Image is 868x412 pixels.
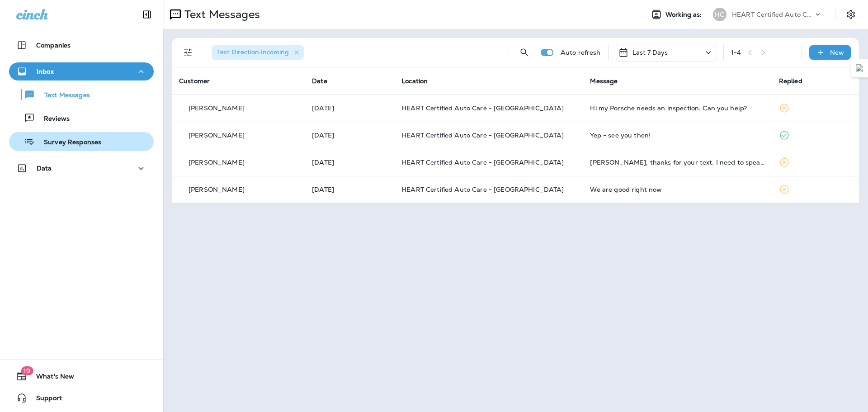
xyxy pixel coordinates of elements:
button: Search Messages [515,43,533,62]
span: HEART Certified Auto Care - [GEOGRAPHIC_DATA] [401,185,564,194]
div: We are good right now [590,186,764,193]
button: Support [9,389,154,407]
p: [PERSON_NAME] [189,104,245,112]
button: Collapse Sidebar [134,5,160,24]
button: Text Messages [9,85,154,104]
span: 19 [21,366,33,375]
span: Text Direction : Incoming [217,48,289,56]
p: Companies [36,42,71,49]
p: [PERSON_NAME] [189,159,245,166]
button: 19What's New [9,367,154,385]
span: HEART Certified Auto Care - [GEOGRAPHIC_DATA] [401,158,564,166]
span: Customer [179,77,210,85]
p: Auto refresh [561,49,601,56]
p: Last 7 Days [632,49,668,56]
p: Sep 29, 2025 09:36 AM [312,159,387,166]
span: Date [312,77,327,85]
div: Yep - see you then! [590,132,764,139]
p: Survey Responses [35,138,101,147]
p: Data [37,165,52,172]
div: HC [713,8,726,21]
p: Text Messages [181,8,260,21]
button: Survey Responses [9,132,154,151]
div: Text Direction:Incoming [212,45,304,60]
p: [PERSON_NAME] [189,186,245,193]
span: HEART Certified Auto Care - [GEOGRAPHIC_DATA] [401,131,564,139]
span: Replied [779,77,802,85]
p: Oct 4, 2025 01:46 PM [312,104,387,112]
button: Filters [179,43,197,62]
button: Data [9,159,154,177]
img: Detect Auto [856,64,864,72]
p: HEART Certified Auto Care [732,11,813,18]
div: Hi my Porsche needs an inspection. Can you help? [590,104,764,112]
span: Message [590,77,618,85]
button: Settings [843,6,859,23]
div: Kieesha, thanks for your text. I need to speak to you and I can't get through on your phone syste... [590,159,764,166]
span: What's New [27,373,74,384]
span: Working as: [665,11,704,19]
div: 1 - 4 [731,49,741,56]
p: Sep 30, 2025 03:32 PM [312,132,387,139]
span: HEART Certified Auto Care - [GEOGRAPHIC_DATA] [401,104,564,112]
p: Reviews [35,115,70,123]
button: Reviews [9,109,154,128]
p: Text Messages [35,91,90,100]
span: Location [401,77,428,85]
button: Companies [9,36,154,54]
button: Inbox [9,62,154,81]
p: [PERSON_NAME] [189,132,245,139]
p: Sep 29, 2025 09:26 AM [312,186,387,193]
p: Inbox [37,68,54,75]
span: Support [27,394,62,405]
p: New [830,49,844,56]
